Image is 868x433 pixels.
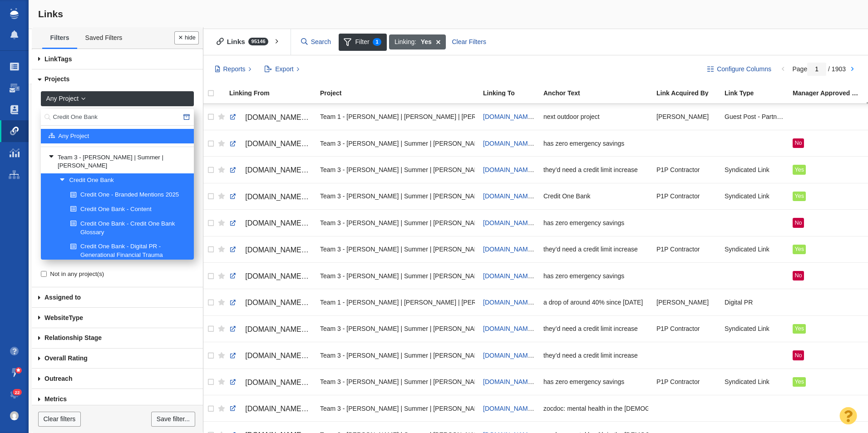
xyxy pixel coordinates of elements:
span: [DOMAIN_NAME][URL] [245,219,322,227]
td: No [789,262,867,289]
span: No [794,140,802,146]
span: [DOMAIN_NAME][URL] [245,140,322,148]
div: zocdoc: mental health in the [DEMOGRAPHIC_DATA] community [543,399,648,418]
span: Links [38,9,63,19]
span: Any Project [46,94,79,103]
span: Syndicated Link [725,378,769,386]
td: Guest Post - Partnership [720,104,789,130]
span: Yes [794,379,804,385]
div: Clear Filters [447,34,491,50]
strong: Yes [421,37,432,47]
span: P1P Contractor [656,325,700,333]
a: Credit One Bank - Content [68,203,188,216]
span: [DOMAIN_NAME][URL] [245,272,322,280]
a: Credit One Bank - Digital PR - Generational Financial Trauma [68,240,188,262]
a: Linking To [483,90,542,98]
div: Team 3 - [PERSON_NAME] | Summer | [PERSON_NAME]\Credit One Bank\Credit One Bank | Digital PR | Ra... [320,187,475,206]
div: Team 3 - [PERSON_NAME] | Summer | [PERSON_NAME]\Credit One Bank\Credit One Bank | Digital PR | Ra... [320,345,475,365]
td: Yes [789,157,867,183]
div: next outdoor project [543,107,648,127]
td: Syndicated Link [720,315,789,342]
span: Page / 1903 [792,65,846,73]
span: Link [44,55,58,63]
input: Not in any project(s) [41,271,47,277]
div: Team 3 - [PERSON_NAME] | Summer | [PERSON_NAME]\Credit One Bank\Credit One Bank | Digital PR | Ra... [320,319,475,339]
td: No [789,210,867,236]
a: Credit One Bank [57,174,189,187]
button: Reports [210,62,256,77]
span: No [794,220,802,226]
a: [DOMAIN_NAME][URL] [483,246,550,253]
a: [DOMAIN_NAME][URL] [229,242,312,258]
td: Syndicated Link [720,157,789,183]
div: Project [320,90,482,96]
a: Assigned to [32,287,203,308]
a: [DOMAIN_NAME][URL] [229,110,312,125]
a: Overall Rating [32,349,203,369]
span: Syndicated Link [725,166,769,174]
a: Anchor Text [543,90,656,98]
a: [DOMAIN_NAME][URL] [483,272,550,280]
span: [PERSON_NAME] [656,298,709,306]
a: [DOMAIN_NAME][URL] [483,325,550,332]
div: Team 1 - [PERSON_NAME] | [PERSON_NAME] | [PERSON_NAME]\Octane Seating\Octane Seating - Digital PR... [320,292,475,312]
span: Website [44,314,69,321]
div: Linking To [483,90,542,96]
span: [DOMAIN_NAME][URL] [245,299,322,306]
span: Yes [794,325,804,332]
span: [DOMAIN_NAME][URL] [483,299,550,306]
a: [DOMAIN_NAME][URL] [229,136,312,152]
span: [DOMAIN_NAME][URL] [483,113,550,120]
span: P1P Contractor [656,192,700,200]
span: Syndicated Link [725,325,769,333]
td: P1P Contractor [652,315,720,342]
button: Configure Columns [702,62,777,77]
td: Alyssa Arnzen [652,104,720,130]
a: Tags [32,49,203,69]
span: Linking: [395,37,416,47]
a: [DOMAIN_NAME][URL] [229,189,312,205]
a: [DOMAIN_NAME][URL] [229,322,312,337]
span: 22 [13,389,22,396]
span: Syndicated Link [725,245,769,253]
a: [DOMAIN_NAME][URL][DEMOGRAPHIC_DATA] [483,405,621,412]
div: Team 3 - [PERSON_NAME] | Summer | [PERSON_NAME]\Credit One Bank\Credit One Bank | Digital PR | Ra... [320,372,475,392]
a: Clear filters [38,412,81,427]
div: Anchor Text [543,90,656,96]
input: Search [297,34,335,50]
span: Guest Post - Partnership [725,113,784,121]
a: Projects [32,69,203,90]
a: [DOMAIN_NAME][URL] [229,269,312,284]
span: [DOMAIN_NAME][URL] [483,140,550,147]
td: Syndicated Link [720,236,789,262]
span: Yes [794,167,804,173]
a: Link Acquired By [656,90,724,98]
a: [DOMAIN_NAME][URL] [483,166,550,173]
div: they’d need a credit limit increase [543,160,648,179]
div: has zero emergency savings [543,372,648,392]
span: [DOMAIN_NAME][URL] [245,113,322,121]
div: has zero emergency savings [543,133,648,153]
div: has zero emergency savings [543,213,648,232]
span: P1P Contractor [656,378,700,386]
div: Team 1 - [PERSON_NAME] | [PERSON_NAME] | [PERSON_NAME]\[PERSON_NAME] Wellness (Hot Spring/Caldera... [320,107,475,127]
a: [DOMAIN_NAME][URL] [229,401,312,417]
img: 0a657928374d280f0cbdf2a1688580e1 [10,411,19,420]
span: Yes [794,193,804,199]
td: Yes [789,236,867,262]
a: [DOMAIN_NAME][URL] [483,219,550,226]
span: Export [275,64,293,74]
a: Filters [42,29,77,48]
a: [DOMAIN_NAME][URL] [483,378,550,385]
td: Digital PR [720,289,789,315]
a: Link Type [725,90,792,98]
span: P1P Contractor [656,245,700,253]
a: Credit One Bank - Credit One Bank Glossary [68,217,188,239]
img: buzzstream_logo_iconsimple.png [10,8,18,19]
div: they’d need a credit limit increase [543,319,648,339]
input: Search... [41,109,194,126]
div: Team 3 - [PERSON_NAME] | Summer | [PERSON_NAME]\Credit One Bank\Credit One Bank | Digital PR | Ra... [320,160,475,179]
